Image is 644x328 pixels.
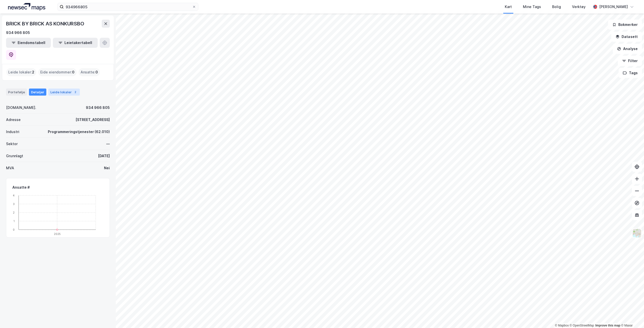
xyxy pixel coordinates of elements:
[632,228,642,238] img: Z
[555,324,569,327] a: Mapbox
[619,304,644,328] div: Kontrollprogram for chat
[6,38,51,48] button: Eiendomstabell
[570,324,594,327] a: OpenStreetMap
[32,69,34,75] span: 2
[48,89,80,96] div: Leide lokaler
[106,141,110,147] div: —
[6,20,85,28] div: BRICK BY BRICK AS KONKURSBO
[98,153,110,159] div: [DATE]
[8,3,45,11] img: logo.a4113a55bc3d86da70a041830d287a7e.svg
[86,105,110,111] div: 934 966 805
[38,68,77,76] div: Eide eiendommer :
[552,4,561,10] div: Bolig
[6,141,18,147] div: Sektor
[618,56,642,66] button: Filter
[6,117,21,123] div: Adresse
[6,68,36,76] div: Leide lokaler :
[6,89,27,96] div: Portefølje
[104,165,110,171] div: Nei
[6,129,19,135] div: Industri
[95,69,98,75] span: 0
[6,153,23,159] div: Grunnlagt
[13,194,15,197] tspan: 4
[619,68,642,78] button: Tags
[619,304,644,328] iframe: Chat Widget
[79,68,100,76] div: Ansatte :
[595,324,620,327] a: Improve this map
[608,20,642,30] button: Bokmerker
[64,3,192,11] input: Søk på adresse, matrikkel, gårdeiere, leietakere eller personer
[72,69,75,75] span: 0
[29,89,46,96] div: Detaljer
[53,38,98,48] button: Leietakertabell
[523,4,541,10] div: Mine Tags
[505,4,512,10] div: Kart
[13,219,15,222] tspan: 1
[54,232,61,235] tspan: 2025
[572,4,586,10] div: Verktøy
[13,228,15,231] tspan: 0
[13,202,15,205] tspan: 3
[48,129,110,135] div: Programmeringstjenester (62.010)
[12,184,103,190] div: Ansatte #
[6,105,36,111] div: [DOMAIN_NAME].
[6,165,14,171] div: MVA
[76,117,110,123] div: [STREET_ADDRESS]
[6,30,30,36] div: 934 966 805
[73,90,78,95] div: 2
[613,44,642,54] button: Analyse
[599,4,628,10] div: [PERSON_NAME]
[611,32,642,42] button: Datasett
[13,211,15,214] tspan: 2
